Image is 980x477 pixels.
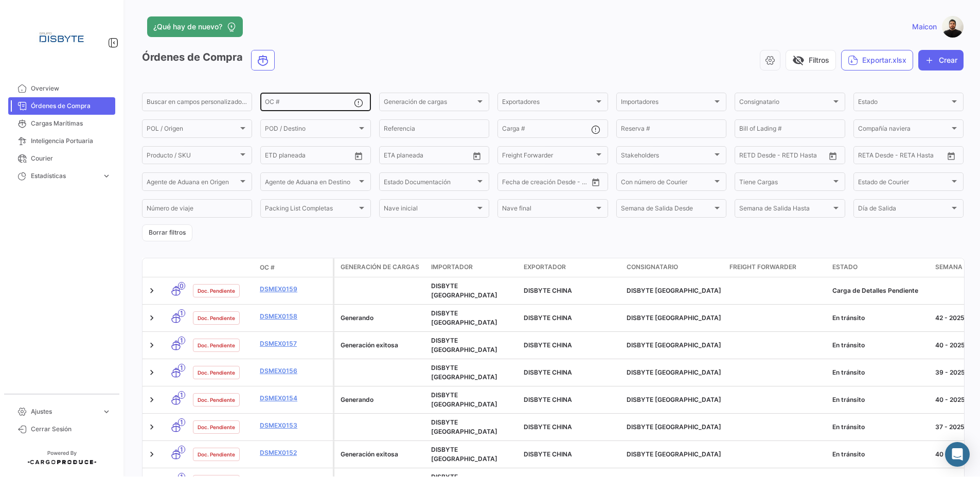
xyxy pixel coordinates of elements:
[8,150,115,167] a: Courier
[163,263,189,272] datatable-header-cell: Modo de Transporte
[178,282,185,290] span: 0
[841,50,913,70] button: Exportar.xlsx
[427,258,520,277] datatable-header-cell: Importador
[884,153,924,161] input: Hasta
[198,287,235,295] span: Doc. Pendiente
[832,422,927,432] div: En tránsito
[739,206,831,214] span: Semana de Salida Hasta
[265,127,357,134] span: POD / Destino
[588,174,603,190] button: Open calendar
[524,341,572,349] span: DISBYTE CHINA
[725,258,828,277] datatable-header-cell: Freight Forwarder
[198,423,235,431] span: Doc. Pendiente
[341,450,423,459] div: Generación exitosa
[31,119,111,128] span: Cargas Marítimas
[431,282,497,299] span: DISBYTE MÉXICO
[858,127,950,134] span: Compañía naviera
[627,396,721,403] span: DISBYTE MÉXICO
[384,153,402,161] input: Desde
[31,101,111,111] span: Órdenes de Compra
[147,367,157,378] a: Expand/Collapse Row
[260,263,275,272] span: OC #
[334,258,427,277] datatable-header-cell: Generación de cargas
[524,450,572,458] span: DISBYTE CHINA
[627,450,721,458] span: DISBYTE MÉXICO
[178,337,185,344] span: 1
[252,50,274,70] button: Ocean
[260,285,329,294] a: DSMEX0159
[622,258,725,277] datatable-header-cell: Consignatario
[8,132,115,150] a: Inteligencia Portuaria
[858,100,950,107] span: Estado
[524,423,572,431] span: DISBYTE CHINA
[291,153,331,161] input: Hasta
[431,337,497,354] span: DISBYTE MÉXICO
[524,262,566,272] span: Exportador
[729,262,796,272] span: Freight Forwarder
[832,286,927,295] div: Carga de Detalles Pendiente
[384,206,475,214] span: Nave inicial
[198,314,235,322] span: Doc. Pendiente
[36,12,87,63] img: Logo+disbyte.jpeg
[341,262,419,272] span: Generación de cargas
[765,153,806,161] input: Hasta
[431,391,497,408] span: DISBYTE MÉXICO
[524,314,572,322] span: DISBYTE CHINA
[943,148,959,164] button: Open calendar
[739,180,831,187] span: Tiene Cargas
[384,180,475,187] span: Estado Documentación
[832,262,858,272] span: Estado
[147,340,157,350] a: Expand/Collapse Row
[945,442,970,467] div: Abrir Intercom Messenger
[431,364,497,381] span: DISBYTE MÉXICO
[102,407,111,416] span: expand_more
[502,153,594,161] span: Freight Forwarder
[828,258,931,277] datatable-header-cell: Estado
[142,50,278,70] h3: Órdenes de Compra
[178,309,185,317] span: 1
[178,418,185,426] span: 1
[792,54,805,66] span: visibility_off
[198,341,235,349] span: Doc. Pendiente
[469,148,485,164] button: Open calendar
[431,446,497,463] span: DISBYTE MÉXICO
[524,368,572,376] span: DISBYTE CHINA
[142,224,192,241] button: Borrar filtros
[832,341,927,350] div: En tránsito
[260,448,329,457] a: DSMEX0152
[627,262,678,272] span: Consignatario
[832,395,927,404] div: En tránsito
[912,22,937,32] span: Maicon
[524,396,572,403] span: DISBYTE CHINA
[832,368,927,377] div: En tránsito
[341,341,423,350] div: Generación exitosa
[621,153,712,161] span: Stakeholders
[858,206,950,214] span: Día de Salida
[147,313,157,323] a: Expand/Collapse Row
[102,171,111,181] span: expand_more
[198,450,235,458] span: Doc. Pendiente
[409,153,450,161] input: Hasta
[147,153,238,161] span: Producto / SKU
[147,127,238,134] span: POL / Origen
[621,180,712,187] span: Con número de Courier
[627,368,721,376] span: DISBYTE MÉXICO
[260,339,329,348] a: DSMEX0157
[260,421,329,430] a: DSMEX0153
[858,180,950,187] span: Estado de Courier
[825,148,841,164] button: Open calendar
[153,22,222,32] span: ¿Qué hay de nuevo?
[502,180,521,187] input: Desde
[942,16,964,38] img: MLHC.jpg
[739,100,831,107] span: Consignatario
[8,80,115,97] a: Overview
[384,100,475,107] span: Generación de cargas
[431,309,497,326] span: DISBYTE MÉXICO
[265,180,357,187] span: Agente de Aduana en Destino
[528,180,568,187] input: Hasta
[832,313,927,323] div: En tránsito
[260,366,329,376] a: DSMEX0156
[260,312,329,321] a: DSMEX0158
[198,368,235,377] span: Doc. Pendiente
[627,423,721,431] span: DISBYTE MÉXICO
